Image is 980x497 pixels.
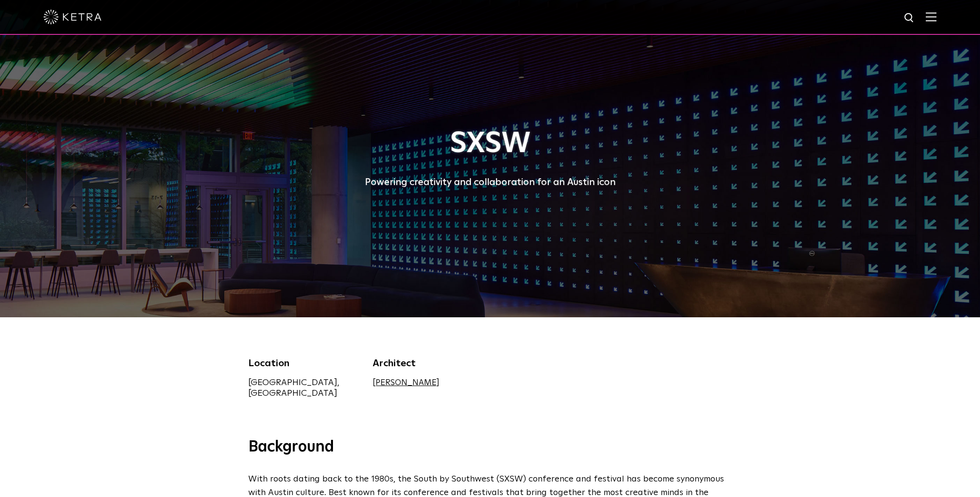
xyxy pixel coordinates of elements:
[904,12,916,24] img: search icon
[248,174,732,190] div: Powering creativity and collaboration for an Austin icon
[44,10,102,24] img: ketra-logo-2019-white
[373,356,483,371] div: Architect
[248,437,732,458] h3: Background
[373,379,439,387] a: [PERSON_NAME]
[248,356,359,371] div: Location
[248,377,359,399] div: [GEOGRAPHIC_DATA], [GEOGRAPHIC_DATA]
[248,128,732,160] h1: SXSW
[926,12,936,21] img: Hamburger%20Nav.svg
